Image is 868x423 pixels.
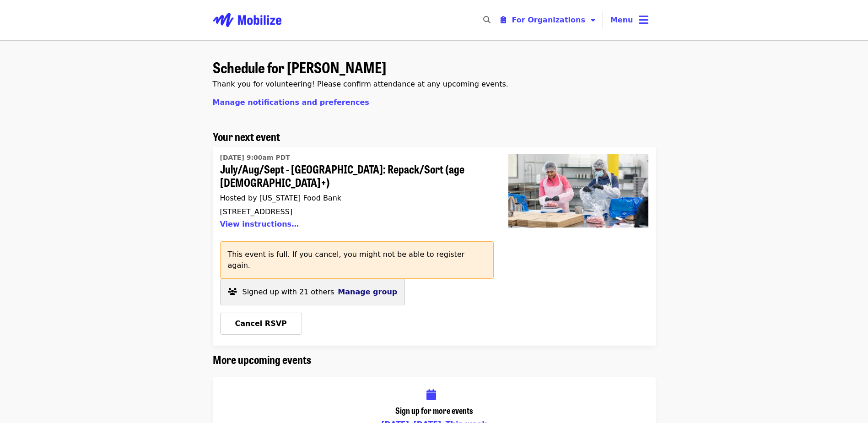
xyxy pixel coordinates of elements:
[603,9,656,31] button: Toggle account menu
[338,287,397,296] span: Manage group
[508,154,648,228] img: July/Aug/Sept - Beaverton: Repack/Sort (age 10+)
[228,287,237,296] i: users icon
[220,153,290,163] time: [DATE] 9:00am PDT
[220,163,486,189] span: July/Aug/Sept - [GEOGRAPHIC_DATA]: Repack/Sort (age [DEMOGRAPHIC_DATA]+)
[220,220,299,228] button: View instructions…
[395,404,473,416] span: Sign up for more events
[220,194,342,202] span: Hosted by [US_STATE] Food Bank
[338,287,397,298] button: Manage group
[213,5,281,35] img: Mobilize - Home
[610,16,633,24] span: Menu
[220,313,302,335] button: Cancel RSVP
[213,80,508,88] span: Thank you for volunteering! Please confirm attendance at any upcoming events.
[220,151,486,234] a: July/Aug/Sept - Beaverton: Repack/Sort (age 10+)
[639,13,648,27] i: bars icon
[493,11,603,29] button: Toggle organizer menu
[228,249,486,271] p: This event is full. If you cancel, you might not be able to register again.
[213,128,280,144] span: Your next event
[501,147,656,346] a: July/Aug/Sept - Beaverton: Repack/Sort (age 10+)
[512,16,585,24] span: For Organizations
[213,351,311,367] span: More upcoming events
[496,9,503,31] input: Search
[483,16,491,24] i: search icon
[220,207,486,216] div: [STREET_ADDRESS]
[235,319,287,328] span: Cancel RSVP
[213,56,386,78] span: Schedule for [PERSON_NAME]
[501,16,506,24] i: clipboard-list icon
[591,16,595,24] i: caret-down icon
[426,388,436,401] i: calendar icon
[243,287,334,296] span: Signed up with 21 others
[213,98,369,107] a: Manage notifications and preferences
